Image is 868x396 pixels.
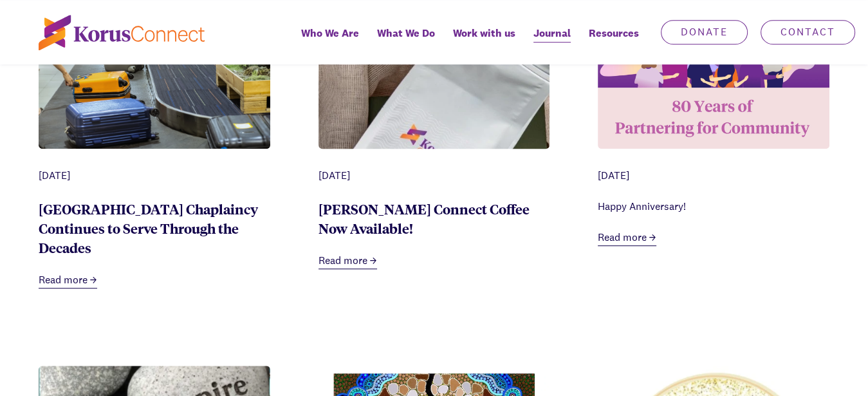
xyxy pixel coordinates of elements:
span: Work with us [453,24,515,42]
a: Donate [661,20,748,44]
a: Contact [761,20,855,44]
div: [DATE] [39,168,270,184]
a: Journal [524,18,580,64]
a: Work with us [444,18,524,64]
a: [GEOGRAPHIC_DATA] Chaplaincy Continues to Serve Through the Decades [39,200,258,256]
span: What We Do [377,24,435,42]
div: [DATE] [598,168,829,184]
a: Read more [598,230,656,246]
img: 97b792b3-de50-44a6-b980-08c720c16376_airport%2B%252843%2529.png [39,19,270,149]
span: Journal [533,24,571,42]
a: What We Do [368,18,444,64]
div: Resources [580,18,648,64]
span: Who We Are [301,24,359,42]
a: Who We Are [292,18,368,64]
a: Read more [319,253,377,269]
a: Read more [39,272,97,288]
div: [DATE] [319,168,550,184]
img: Z-IrPHdAxsiBv2Ws_websiteheaderwithlogo80th.png [598,19,829,149]
img: korus-connect%2Fc5177985-88d5-491d-9cd7-4a1febad1357_logo.svg [39,15,205,50]
a: [PERSON_NAME] Connect Coffee Now Available! [319,200,530,237]
div: Happy Anniversary! [598,199,829,214]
